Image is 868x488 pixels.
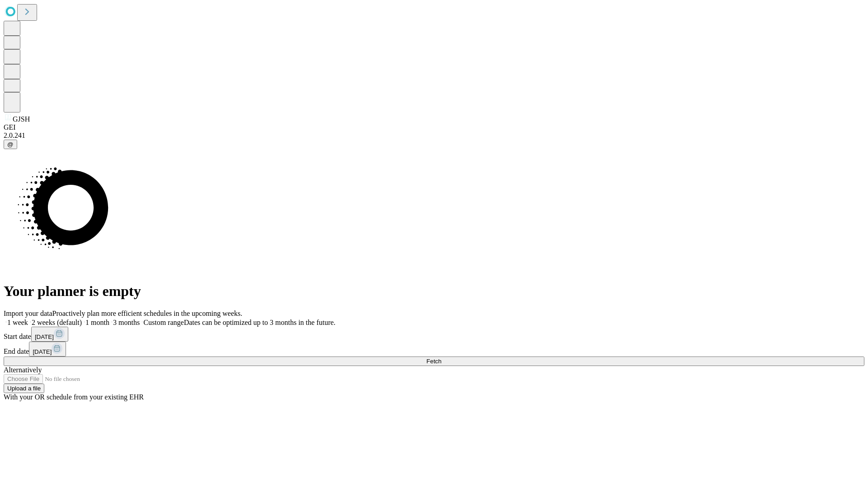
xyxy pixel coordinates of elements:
span: [DATE] [33,348,52,355]
span: @ [7,141,14,148]
div: End date [4,342,864,357]
span: 3 months [113,319,140,326]
span: Import your data [4,310,52,317]
button: [DATE] [29,342,66,357]
span: Alternatively [4,366,42,374]
span: 1 week [7,319,28,326]
span: 1 month [85,319,109,326]
button: [DATE] [31,327,68,342]
button: Upload a file [4,384,44,393]
span: Custom range [143,319,184,326]
span: Proactively plan more efficient schedules in the upcoming weeks. [52,310,242,317]
span: With your OR schedule from your existing EHR [4,393,144,401]
button: Fetch [4,357,864,366]
span: Fetch [426,358,441,365]
div: Start date [4,327,864,342]
span: GJSH [13,115,30,123]
span: [DATE] [35,333,54,340]
button: @ [4,140,17,149]
span: 2 weeks (default) [32,319,82,326]
div: GEI [4,123,864,131]
span: Dates can be optimized up to 3 months in the future. [184,319,335,326]
h1: Your planner is empty [4,283,864,300]
div: 2.0.241 [4,131,864,140]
